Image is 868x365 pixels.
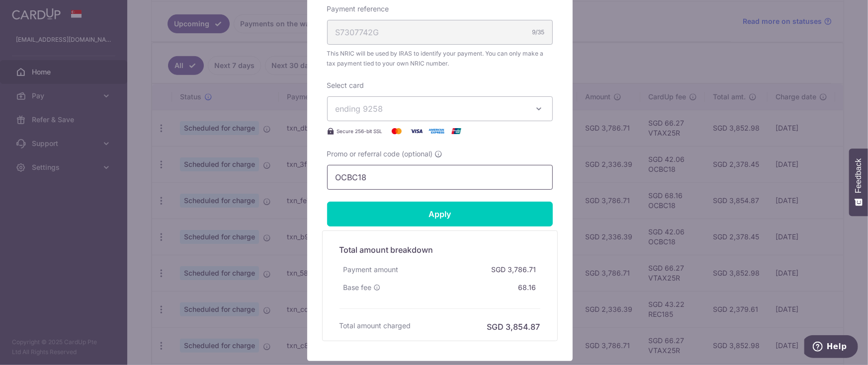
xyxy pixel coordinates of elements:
img: American Express [427,125,446,137]
h5: Total amount breakdown [340,244,540,256]
input: Apply [327,202,553,226]
span: Feedback [854,158,863,193]
span: Base fee [344,283,372,292]
iframe: Opens a widget where you can find more information [804,335,858,360]
img: UnionPay [446,125,466,137]
label: Select card [327,80,364,90]
h6: SGD 3,854.87 [487,321,540,333]
div: 9/35 [532,27,545,37]
button: ending 9258 [327,96,553,121]
label: Payment reference [327,4,389,14]
span: Promo or referral code (optional) [327,149,433,159]
span: This NRIC will be used by IRAS to identify your payment. You can only make a tax payment tied to ... [327,49,553,69]
span: Secure 256-bit SSL [337,127,383,135]
button: Feedback - Show survey [849,148,868,216]
div: SGD 3,786.71 [488,261,540,279]
span: ending 9258 [336,104,383,114]
img: Visa [407,125,427,137]
h6: Total amount charged [340,321,411,331]
img: Mastercard [387,125,407,137]
div: 68.16 [515,279,540,296]
div: Payment amount [340,261,403,279]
